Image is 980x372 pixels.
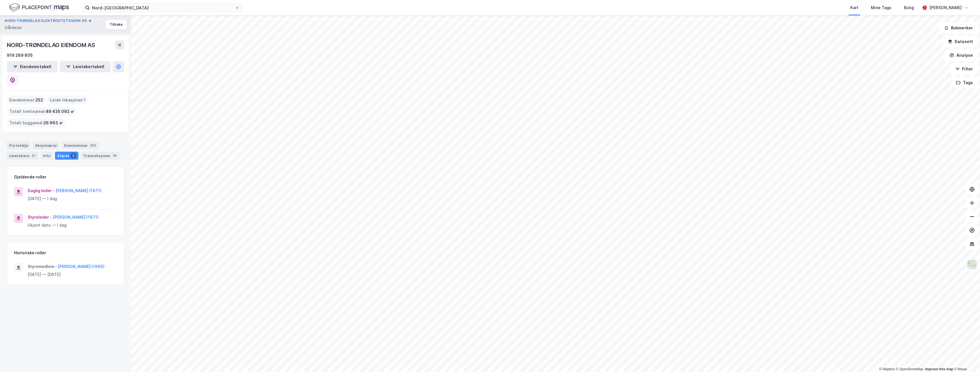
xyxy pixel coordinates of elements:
[925,367,953,371] a: Improve this map
[7,152,38,160] div: Leietakere
[14,249,46,256] div: Historiske roller
[90,3,235,12] input: Søk på adresse, matrikkel, gårdeiere, leietakere eller personer
[112,153,118,158] div: 19
[28,195,117,202] div: [DATE] — I dag
[951,77,978,88] button: Tags
[7,107,77,116] div: Totalt tomteareal :
[41,152,53,160] div: Info
[55,152,78,160] div: Styret
[5,18,88,24] button: NORD-TRØNDELAG ELEKTRISITETSVERK AS
[7,52,33,59] div: 919 289 805
[967,259,977,270] img: Z
[28,222,117,229] div: Ukjent dato — I dag
[60,61,111,72] button: Leietakertabell
[84,97,86,103] span: 1
[7,141,30,149] div: Portefølje
[81,152,120,160] div: Transaksjoner
[952,345,980,372] div: Kontrollprogram for chat
[939,22,978,34] button: Bokmerker
[46,108,74,115] span: 49 435 092 ㎡
[7,95,45,105] div: Eiendommer :
[106,20,126,29] button: Tilbake
[929,4,962,11] div: [PERSON_NAME]
[896,367,924,371] a: OpenStreetMap
[14,174,46,180] div: Gjeldende roller
[28,271,117,278] div: [DATE] — [DATE]
[35,97,43,103] span: 252
[879,367,895,371] a: Mapbox
[43,119,63,126] span: 26 963 ㎡
[945,50,978,61] button: Analyse
[89,143,97,148] div: 252
[5,24,22,31] div: Gårdeier
[7,118,65,127] div: Totalt byggareal :
[62,141,99,149] div: Eiendommer
[904,4,914,11] div: Bolig
[48,95,88,105] div: Leide lokasjoner :
[871,4,891,11] div: Mine Tags
[943,36,978,47] button: Datasett
[952,345,980,372] iframe: Chat Widget
[33,141,60,149] div: Aksjonærer
[30,153,36,158] div: 21
[950,63,978,75] button: Filter
[850,4,858,11] div: Kart
[70,153,76,158] div: 2
[7,61,58,72] button: Eiendomstabell
[7,40,96,50] div: NORD-TRØNDELAG EIENDOM AS
[9,3,69,13] img: logo.f888ab2527a4732fd821a326f86c7f29.svg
